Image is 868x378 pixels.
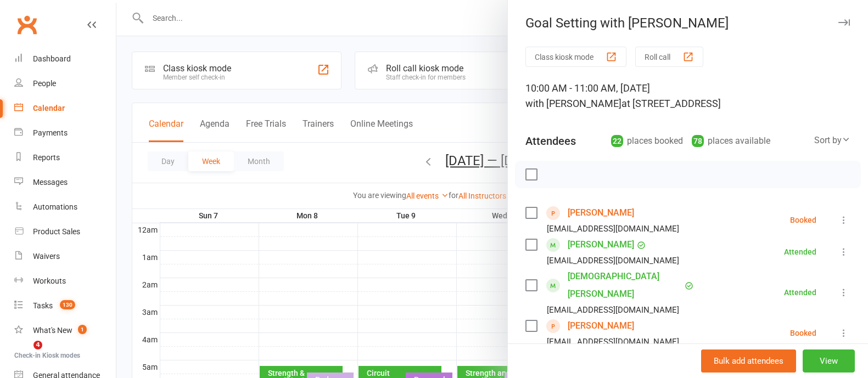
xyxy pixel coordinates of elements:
[60,300,75,309] span: 130
[33,341,42,349] span: 4
[33,104,65,112] div: Calendar
[33,54,71,63] div: Dashboard
[784,289,816,296] div: Attended
[547,335,679,349] div: [EMAIL_ADDRESS][DOMAIN_NAME]
[78,325,87,334] span: 1
[692,135,704,147] div: 78
[568,317,634,335] a: [PERSON_NAME]
[547,303,679,317] div: [EMAIL_ADDRESS][DOMAIN_NAME]
[33,326,72,335] div: What's New
[14,195,116,219] a: Automations
[33,79,56,88] div: People
[33,178,68,187] div: Messages
[611,133,683,149] div: places booked
[14,269,116,294] a: Workouts
[803,349,855,373] button: View
[547,222,679,236] div: [EMAIL_ADDRESS][DOMAIN_NAME]
[692,133,770,149] div: places available
[14,244,116,269] a: Waivers
[14,145,116,170] a: Reports
[525,81,850,111] div: 10:00 AM - 11:00 AM, [DATE]
[611,135,623,147] div: 22
[621,98,721,109] span: at [STREET_ADDRESS]
[14,71,116,96] a: People
[14,96,116,121] a: Calendar
[525,47,626,67] button: Class kiosk mode
[33,153,60,162] div: Reports
[33,202,77,211] div: Automations
[784,248,816,256] div: Attended
[14,170,116,195] a: Messages
[525,133,576,149] div: Attendees
[14,318,116,343] a: What's New1
[568,204,634,222] a: [PERSON_NAME]
[33,252,60,261] div: Waivers
[635,47,703,67] button: Roll call
[814,133,850,148] div: Sort by
[13,11,41,38] a: Clubworx
[14,47,116,71] a: Dashboard
[33,227,80,236] div: Product Sales
[790,329,816,337] div: Booked
[33,277,66,285] div: Workouts
[568,236,634,253] a: [PERSON_NAME]
[568,268,682,303] a: [DEMOGRAPHIC_DATA][PERSON_NAME]
[701,349,796,373] button: Bulk add attendees
[525,98,621,109] span: with [PERSON_NAME]
[14,219,116,244] a: Product Sales
[14,294,116,318] a: Tasks 130
[33,128,68,137] div: Payments
[508,15,868,31] div: Goal Setting with [PERSON_NAME]
[790,216,816,224] div: Booked
[33,301,53,310] div: Tasks
[14,121,116,145] a: Payments
[547,253,679,268] div: [EMAIL_ADDRESS][DOMAIN_NAME]
[11,341,37,367] iframe: Intercom live chat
